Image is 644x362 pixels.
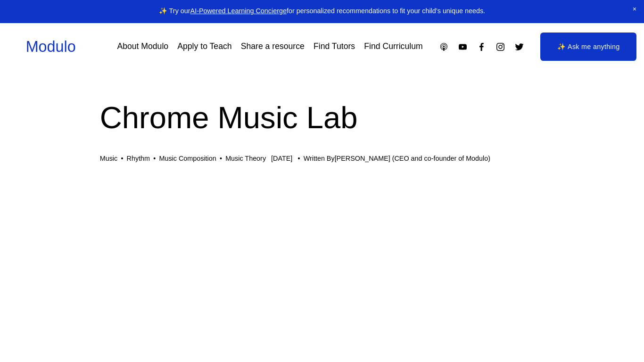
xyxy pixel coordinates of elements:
a: Twitter [514,42,524,52]
a: Music Composition [159,155,216,162]
a: Music Theory [225,155,266,162]
a: Modulo [26,38,76,55]
h1: Chrome Music Lab [100,96,545,139]
div: Written By [304,155,490,163]
a: Music [100,155,118,162]
a: Find Tutors [314,39,355,55]
a: Apply to Teach [177,39,231,55]
a: ✨ Ask me anything [540,33,636,61]
a: Share a resource [241,39,305,55]
a: About Modulo [117,39,168,55]
a: [PERSON_NAME] (CEO and co-founder of Modulo) [335,155,490,162]
a: YouTube [458,42,468,52]
span: [DATE] [271,155,292,162]
a: Facebook [477,42,487,52]
a: Find Curriculum [364,39,422,55]
a: AI-Powered Learning Concierge [190,7,287,15]
a: Rhythm [127,155,150,162]
a: Instagram [495,42,505,52]
a: Apple Podcasts [439,42,449,52]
